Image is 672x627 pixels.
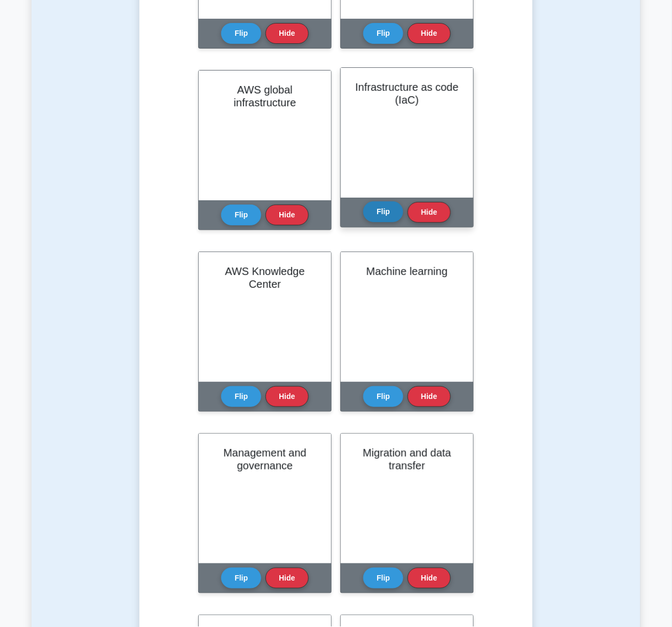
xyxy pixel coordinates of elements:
[408,202,450,223] button: Hide
[212,83,318,109] h2: AWS global infrastructure
[221,568,261,589] button: Flip
[408,23,450,44] button: Hide
[221,205,261,225] button: Flip
[408,568,450,589] button: Hide
[212,265,318,291] h2: AWS Knowledge Center
[265,386,308,407] button: Hide
[265,568,308,589] button: Hide
[354,446,460,472] h2: Migration and data transfer
[221,23,261,44] button: Flip
[408,386,450,407] button: Hide
[265,23,308,44] button: Hide
[363,201,403,222] button: Flip
[265,205,308,225] button: Hide
[363,568,403,589] button: Flip
[363,386,403,407] button: Flip
[354,265,460,278] h2: Machine learning
[363,23,403,44] button: Flip
[212,446,318,472] h2: Management and governance
[221,386,261,407] button: Flip
[354,81,460,106] h2: Infrastructure as code (IaC)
